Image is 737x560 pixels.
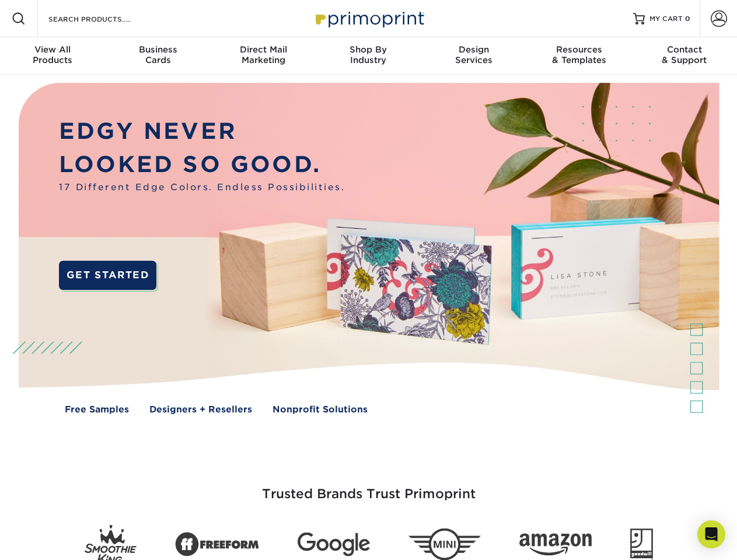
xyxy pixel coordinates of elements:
span: 17 Different Edge Colors. Endless Possibilities. [59,181,345,194]
span: Design [421,44,526,55]
span: Direct Mail [211,44,316,55]
a: GET STARTED [59,261,156,290]
img: Primoprint [310,6,427,31]
a: Direct MailMarketing [211,37,316,75]
span: Business [105,44,210,55]
div: & Templates [526,44,631,65]
div: & Support [632,44,737,65]
p: EDGY NEVER [59,115,345,148]
span: 0 [685,15,690,23]
span: Resources [526,44,631,55]
a: BusinessCards [105,37,210,75]
div: Marketing [211,44,316,65]
img: Google [298,533,370,556]
span: MY CART [649,14,683,24]
input: SEARCH PRODUCTS..... [47,12,161,26]
a: Contact& Support [632,37,737,75]
a: Shop ByIndustry [316,37,421,75]
a: Resources& Templates [526,37,631,75]
span: Contact [632,44,737,55]
div: Industry [316,44,421,65]
span: Shop By [316,44,421,55]
div: Cards [105,44,210,65]
img: Amazon [519,534,592,556]
p: LOOKED SO GOOD. [59,148,345,181]
a: Nonprofit Solutions [273,403,368,416]
a: Designers + Resellers [149,403,252,416]
div: Services [421,44,526,65]
img: Goodwill [630,528,653,560]
a: DesignServices [421,37,526,75]
h3: Trusted Brands Trust Primoprint [27,459,710,516]
div: Open Intercom Messenger [697,520,725,548]
a: Free Samples [65,403,129,416]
